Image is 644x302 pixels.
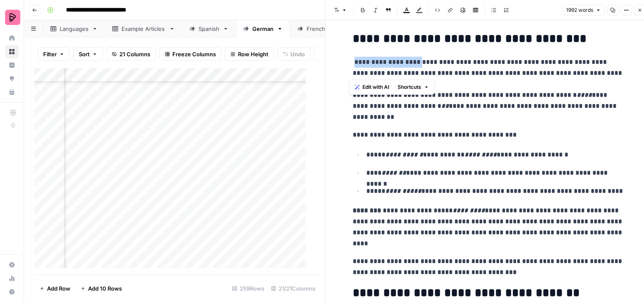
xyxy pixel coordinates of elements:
[5,272,19,285] a: Usage
[199,25,219,33] div: Spanish
[225,47,274,61] button: Row Height
[34,282,75,295] button: Add Row
[38,47,70,61] button: Filter
[172,50,216,58] span: Freeze Columns
[73,47,103,61] button: Sort
[43,50,57,58] span: Filter
[5,10,20,25] img: Preply Logo
[238,50,268,58] span: Row Height
[290,20,342,37] a: French
[351,82,392,93] button: Edit with AI
[398,83,421,91] span: Shortcuts
[290,50,305,58] span: Undo
[106,47,156,61] button: 21 Columns
[105,20,182,37] a: Example Articles
[268,282,319,295] div: 21/21 Columns
[236,20,290,37] a: German
[252,25,274,33] div: German
[182,20,236,37] a: Spanish
[159,47,221,61] button: Freeze Columns
[394,82,432,93] button: Shortcuts
[5,31,19,45] a: Home
[5,258,19,272] a: Settings
[362,83,389,91] span: Edit with AI
[75,282,127,295] button: Add 10 Rows
[5,7,19,28] button: Workspace: Preply
[5,72,19,85] a: Opportunities
[43,20,105,37] a: Languages
[229,282,268,295] div: 259 Rows
[5,85,19,99] a: Your Data
[119,50,150,58] span: 21 Columns
[5,45,19,58] a: Browse
[562,5,605,16] button: 1992 words
[566,6,593,14] span: 1992 words
[5,58,19,72] a: Insights
[122,25,166,33] div: Example Articles
[307,25,326,33] div: French
[277,47,310,61] button: Undo
[79,50,90,58] span: Sort
[47,284,70,293] span: Add Row
[60,25,88,33] div: Languages
[5,285,19,299] button: Help + Support
[88,284,122,293] span: Add 10 Rows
